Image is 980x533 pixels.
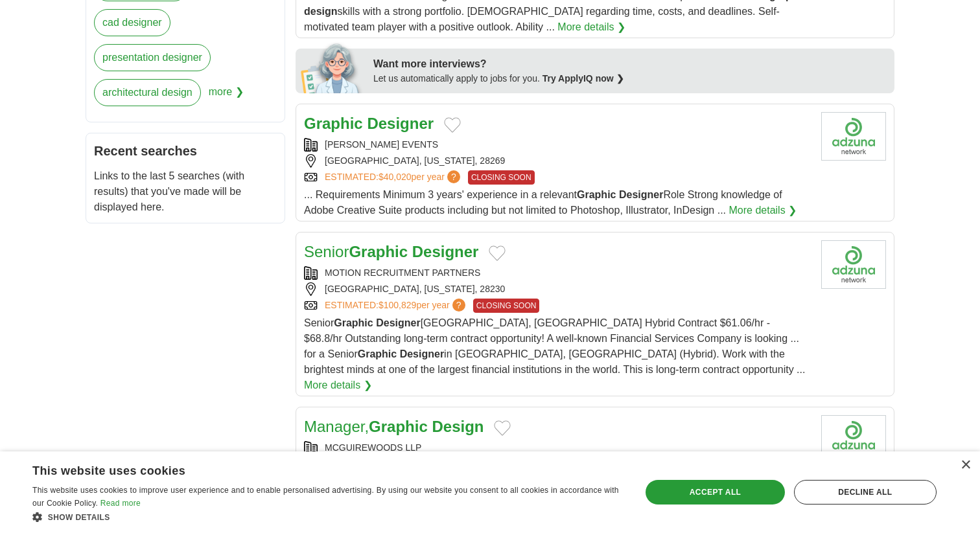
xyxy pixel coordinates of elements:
span: $100,829 [379,300,416,310]
div: [PERSON_NAME] EVENTS [304,138,811,152]
div: [GEOGRAPHIC_DATA], [US_STATE], 28269 [304,154,811,168]
img: apply-iq-scientist.png [301,41,364,93]
strong: Design [432,418,484,435]
strong: Designer [619,189,663,200]
div: Let us automatically apply to jobs for you. [373,72,887,85]
span: CLOSING SOON [473,299,540,313]
span: ? [452,299,465,312]
strong: Designer [412,243,479,260]
strong: Graphic [577,189,616,200]
a: Read more, opens a new window [100,499,141,508]
span: Senior [GEOGRAPHIC_DATA], [GEOGRAPHIC_DATA] Hybrid Contract $61.06/hr - $68.8/hr Outstanding long... [304,317,805,375]
span: $40,020 [379,172,412,182]
p: Links to the last 5 searches (with results) that you've made will be displayed here. [94,168,277,215]
span: ... Requirements Minimum 3 years' experience in a relevant Role Strong knowledge of Adobe Creativ... [304,189,782,216]
strong: Graphic [349,243,408,260]
span: ? [447,170,460,183]
span: more ❯ [209,79,244,114]
span: CLOSING SOON [468,170,535,185]
strong: Graphic [334,317,373,328]
strong: Designer [367,115,434,132]
a: Graphic Designer [304,115,434,132]
div: Close [961,460,970,470]
strong: Graphic [304,115,363,132]
button: Add to favorite jobs [494,420,511,436]
strong: design [304,6,338,17]
span: This website uses cookies to improve user experience and to enable personalised advertising. By u... [32,486,619,508]
strong: Graphic [358,348,397,359]
a: SeniorGraphic Designer [304,243,478,260]
a: presentation designer [94,44,211,71]
strong: Graphic [369,418,428,435]
a: ESTIMATED:$100,829per year? [325,299,468,313]
span: Show details [48,513,110,522]
a: architectural design [94,79,201,106]
a: More details ❯ [304,378,372,393]
div: Show details [32,510,623,523]
a: More details ❯ [729,203,797,218]
button: Add to favorite jobs [489,245,506,261]
div: MCGUIREWOODS LLP [304,441,811,455]
div: MOTION RECRUITMENT PARTNERS [304,266,811,280]
img: Company logo [821,415,886,464]
div: Accept all [646,480,784,505]
a: More details ❯ [557,19,625,35]
a: Try ApplyIQ now ❯ [542,73,624,84]
div: Want more interviews? [373,56,887,72]
a: cad designer [94,9,170,36]
div: Decline all [794,480,937,505]
img: Company logo [821,112,886,161]
strong: Designer [400,348,444,359]
div: This website uses cookies [32,459,590,479]
div: [GEOGRAPHIC_DATA], [US_STATE], 28230 [304,282,811,296]
strong: Designer [376,317,420,328]
img: Company logo [821,240,886,289]
a: ESTIMATED:$40,020per year? [325,170,463,185]
a: Manager,Graphic Design [304,418,484,435]
button: Add to favorite jobs [444,117,461,133]
h2: Recent searches [94,141,277,161]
